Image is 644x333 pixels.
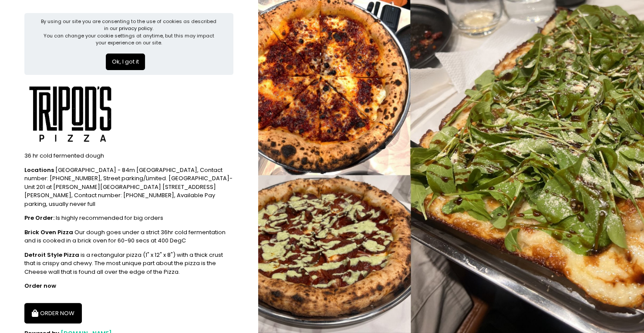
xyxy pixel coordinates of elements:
[24,303,82,324] button: ORDER NOW
[24,228,233,245] div: Our dough goes under a strict 36hr cold fermentation and is cooked in a brick oven for 60-90 secs...
[24,282,233,290] div: Order now
[106,54,145,70] button: Ok, I got it
[24,214,54,222] b: Pre Order:
[24,251,233,276] div: is a rectangular pizza (1" x 12" x 8") with a thick crust that is crispy and chewy. The most uniq...
[24,214,233,222] div: Is highly recommended for big orders
[24,251,79,259] b: Detroit Style Pizza
[119,25,153,32] a: privacy policy.
[24,228,73,236] b: Brick Oven Pizza
[24,151,233,160] div: 36 hr cold fermented dough
[24,166,54,174] b: Locations
[24,166,233,209] div: [GEOGRAPHIC_DATA] - 84m [GEOGRAPHIC_DATA], Contact number: [PHONE_NUMBER], Street parking/Limited...
[39,18,219,47] div: By using our site you are consenting to the use of cookies as described in our You can change you...
[24,81,117,146] img: Tripod's Pizza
